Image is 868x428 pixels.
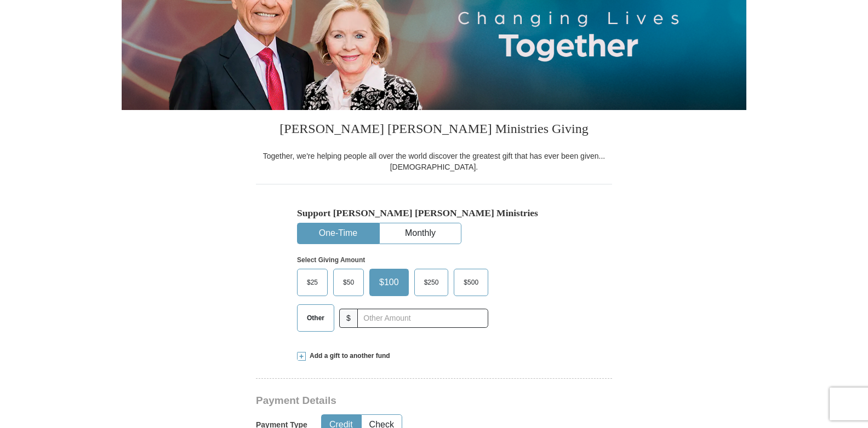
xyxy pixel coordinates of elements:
[256,110,612,151] h3: [PERSON_NAME] [PERSON_NAME] Ministries Giving
[306,351,390,361] span: Add a gift to another fund
[380,223,461,244] button: Monthly
[338,274,359,291] span: $50
[419,274,444,291] span: $250
[301,274,323,291] span: $25
[357,309,488,328] input: Other Amount
[339,309,358,328] span: $
[374,274,404,291] span: $100
[301,310,330,326] span: Other
[297,256,365,264] strong: Select Giving Amount
[298,223,379,244] button: One-Time
[458,274,484,291] span: $500
[256,395,535,407] h3: Payment Details
[256,151,612,172] div: Together, we're helping people all over the world discover the greatest gift that has ever been g...
[297,207,571,219] h5: Support [PERSON_NAME] [PERSON_NAME] Ministries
